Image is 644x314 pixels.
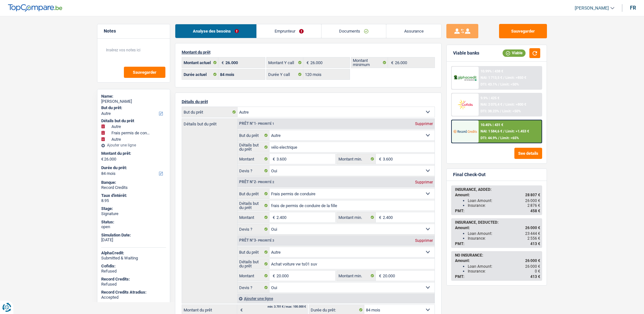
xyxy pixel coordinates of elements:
span: € [376,212,383,222]
span: Limit: <50% [502,109,521,113]
span: Limit: <50% [500,82,519,86]
div: Loan Amount: [468,264,540,269]
div: Prêt n°3 [238,238,276,243]
div: Refused [101,269,166,274]
label: But du prêt [182,107,238,117]
span: [PERSON_NAME] [575,5,609,11]
label: Durée actuel [182,69,219,79]
label: Durée du prêt: [101,165,165,170]
p: Montant du prêt [182,50,435,55]
div: Supprimer [413,122,435,126]
div: Prêt n°1 [238,122,276,126]
div: Supprimer [413,239,435,243]
div: Ajouter une ligne [237,294,435,303]
div: fr [630,5,636,11]
a: Emprunteur [257,24,321,38]
label: Durée Y call [267,69,303,79]
label: But du prêt: [101,105,165,110]
span: 0 € [535,269,540,273]
div: Taux d'intérêt: [101,193,166,198]
label: Montant [238,154,270,164]
div: Ajouter une ligne [101,143,166,147]
div: open [101,224,166,229]
div: Amount: [455,258,540,263]
div: 10.45% | 431 € [481,123,503,127]
span: 26 000 € [525,258,540,263]
span: DTI: 38.23% [481,109,499,113]
a: Analyse des besoins [175,24,257,38]
div: Insurance: [468,236,540,241]
label: Montant minimum [351,57,388,68]
span: DTI: 43.1% [481,82,497,86]
div: Signature [101,211,166,216]
label: Montant min. [337,154,376,164]
label: Montant actuel [182,57,219,68]
label: Montant min. [337,271,376,281]
span: - Priorité 2 [256,180,274,184]
label: Détails but du prêt [238,200,270,211]
div: Record Credits Atradius: [101,290,166,295]
span: 2 556 € [527,236,540,241]
span: 26 000 € [525,264,540,269]
span: / [503,129,504,133]
label: Montant min. [337,212,376,222]
img: TopCompare Logo [8,4,62,12]
span: NAI: 1 713,5 € [481,76,502,80]
div: Status: [101,220,166,225]
span: 26 000 € [525,198,540,203]
div: Record Credits: [101,277,166,282]
div: 10.99% | 438 € [481,69,503,73]
div: AlphaCredit: [101,250,166,256]
span: 23 444 € [525,231,540,236]
div: [PERSON_NAME] [101,99,166,104]
div: Cofidis: [101,264,166,269]
span: 28 807 € [525,193,540,197]
span: Sauvegarder [133,70,156,74]
label: But du prêt [238,189,270,199]
div: Simulation Date: [101,233,166,238]
span: - Priorité 3 [256,239,274,242]
label: Détails but du prêt [238,142,270,152]
span: € [388,57,395,68]
button: Sauvegarder [124,67,165,78]
span: Limit: >1.453 € [505,129,529,133]
div: min: 3.701 € / max: 100.000 € [268,305,306,308]
div: Submitted & Waiting [101,256,166,261]
span: € [101,157,103,162]
div: Refused [101,282,166,287]
label: Devis ? [238,224,270,234]
div: [DATE] [101,237,166,243]
span: € [303,57,310,68]
span: DTI: 44.9% [481,136,497,140]
div: Détails but du prêt [101,118,166,123]
div: Insurance: [468,203,540,208]
span: € [269,154,277,164]
div: PMT: [455,242,540,246]
button: Sauvegarder [499,24,547,38]
span: / [503,102,504,107]
span: € [218,57,225,68]
img: Record Credits [453,125,477,137]
label: Devis ? [238,166,270,176]
span: - Priorité 1 [256,122,274,125]
div: 8.95 [101,198,166,203]
a: Assurance [386,24,441,38]
span: 2 876 € [527,203,540,208]
img: AlphaCredit [453,74,477,82]
h5: Notes [104,28,163,34]
span: / [500,109,501,113]
div: Amount: [455,226,540,230]
label: Montant [238,271,270,281]
label: But du prêt [238,247,270,257]
span: / [498,82,499,86]
span: NAI: 1 584,6 € [481,129,502,133]
label: Devis ? [238,282,270,293]
span: 458 € [530,209,540,213]
span: € [269,212,277,222]
img: Cofidis [453,99,477,110]
a: Documents [322,24,386,38]
span: 413 € [530,274,540,279]
div: Name: [101,94,166,99]
div: 9.9% | 425 € [481,96,499,100]
div: Record Credits [101,185,166,190]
